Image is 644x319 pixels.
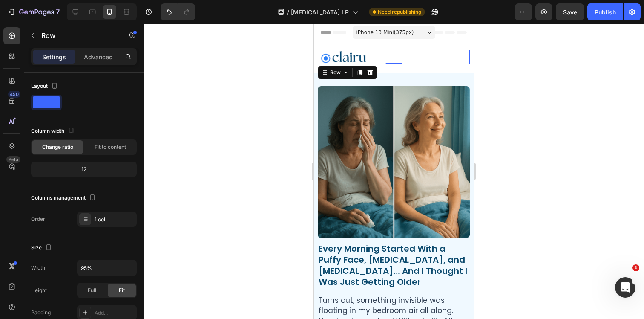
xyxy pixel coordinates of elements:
[3,3,63,20] button: 7
[378,8,421,16] span: Need republishing
[563,9,577,16] span: Save
[31,242,54,254] div: Size
[291,8,349,17] span: [MEDICAL_DATA] LP
[632,264,639,271] span: 1
[42,143,73,151] span: Change ratio
[587,3,623,20] button: Publish
[84,52,113,61] p: Advanced
[31,125,76,137] div: Column width
[78,260,136,275] input: Auto
[88,287,96,294] span: Full
[42,52,66,61] p: Settings
[95,216,135,223] div: 1 col
[615,277,635,298] iframe: Intercom live chat
[119,287,125,294] span: Fit
[41,30,114,41] p: Row
[595,8,616,17] div: Publish
[314,24,474,319] iframe: To enrich screen reader interactions, please activate Accessibility in Grammarly extension settings
[8,91,20,98] div: 450
[31,287,47,294] div: Height
[31,192,98,204] div: Columns management
[5,272,155,312] p: Turns out, something invisible was floating in my bedroom air all along. Now I wake up clear! Wit...
[33,163,135,175] div: 12
[31,81,60,92] div: Layout
[95,143,126,151] span: Fit to content
[95,309,135,317] div: Add...
[287,8,289,17] span: /
[56,7,60,17] p: 7
[6,156,20,163] div: Beta
[31,264,45,272] div: Width
[161,3,195,20] div: Undo/Redo
[31,309,51,316] div: Padding
[556,3,584,20] button: Save
[31,215,45,223] div: Order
